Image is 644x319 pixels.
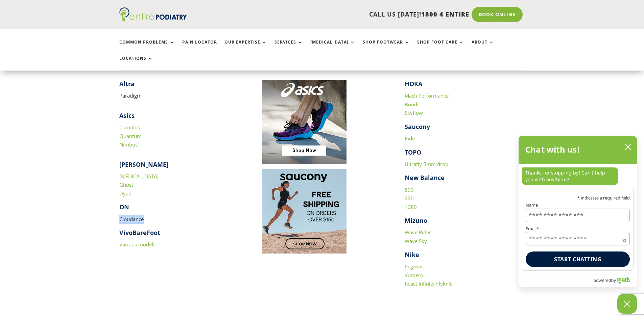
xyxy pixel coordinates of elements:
[119,7,187,22] img: logo (1)
[182,40,217,54] a: Pain Locator
[119,181,133,188] a: Ghost
[593,274,637,287] a: Powered by Olark
[405,229,431,236] a: Wave Rider
[421,10,469,18] span: 1800 4 ENTIRE
[405,250,419,259] strong: Nike
[623,142,634,152] button: close chatbox
[405,263,424,270] a: Pegasus
[119,56,153,71] a: Locations
[119,203,129,211] strong: ON
[119,124,140,131] a: Cumulus
[119,229,160,237] strong: VivoBareFoot
[519,164,637,188] div: chat
[526,251,630,267] button: Start chatting
[526,227,630,231] label: Email*
[119,16,187,23] a: Entire Podiatry
[213,10,469,19] p: CALL US [DATE]!
[405,109,423,116] a: Skyflow
[405,238,427,244] a: Wave Sky
[119,111,135,119] strong: Asics
[623,238,626,241] span: Required field
[472,40,494,54] a: About
[119,141,138,148] a: Nimbus
[119,160,168,168] strong: [PERSON_NAME]
[526,232,630,245] input: Email
[119,241,156,248] a: Various models
[119,80,240,91] h4: ​
[405,148,421,156] strong: TOPO
[526,203,630,207] label: Name
[611,276,616,285] span: by
[526,196,630,200] p: * indicates a required field
[224,40,267,54] a: Our Expertise
[119,190,132,197] a: Dyad
[593,276,611,285] span: powered
[405,92,449,99] a: Mach Performance
[518,136,637,287] div: olark chatbox
[262,80,347,164] img: Image to click to buy ASIC shoes online
[405,135,415,142] a: Ride
[119,215,240,229] p: Cloudance
[405,123,430,131] strong: Saucony
[405,204,417,210] a: 1080
[526,209,630,222] input: Name
[417,40,464,54] a: Shop Foot Care
[119,80,135,88] strong: Altra
[119,40,175,54] a: Common Problems
[617,294,637,314] button: Close Chatbox
[119,133,142,139] a: Quantum
[363,40,410,54] a: Shop Footwear
[405,272,423,278] a: Vomero
[522,167,618,185] p: Thanks for stopping by! Can I help you with anything?
[405,174,445,182] strong: New Balance
[119,91,240,100] p: Paradigm
[275,40,303,54] a: Services
[405,280,452,287] a: React Infinity Flyknit
[525,143,580,156] h2: Chat with us!
[405,186,414,193] a: 890
[405,80,422,88] strong: HOKA
[405,161,448,167] a: Ultrafly 5mm drop
[119,173,159,180] a: [MEDICAL_DATA]
[472,7,523,22] a: Book Online
[405,101,419,108] a: Bondi
[310,40,355,54] a: [MEDICAL_DATA]
[405,216,427,224] strong: Mizuno
[405,195,414,202] a: 990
